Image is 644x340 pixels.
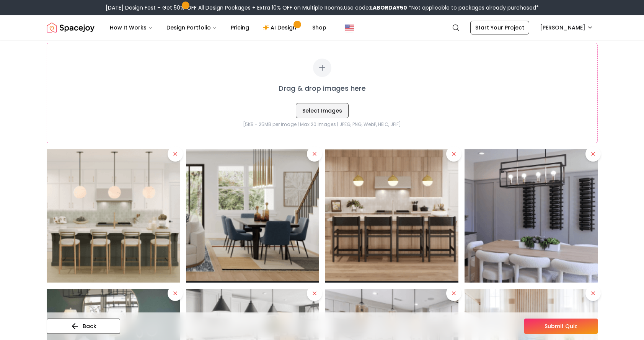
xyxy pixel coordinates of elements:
span: Use code: [344,4,407,11]
img: United States [345,23,354,32]
button: Submit Quiz [524,319,598,334]
b: LABORDAY50 [370,4,407,11]
div: [DATE] Design Fest – Get 50% OFF All Design Packages + Extra 10% OFF on Multiple Rooms. [106,4,539,11]
img: Uploaded [325,149,458,283]
img: Uploaded [465,149,598,283]
a: AI Design [257,20,305,35]
img: Uploaded [47,149,180,283]
span: *Not applicable to packages already purchased* [407,4,539,11]
img: Uploaded [186,149,319,283]
button: Select Images [296,103,349,118]
a: Pricing [225,20,255,35]
a: Start Your Project [470,21,529,34]
button: Back [47,319,120,334]
p: [5KB - 25MB per image | Max 20 images | JPEG, PNG, WebP, HEIC, JFIF] [62,121,582,127]
a: Spacejoy [47,20,95,35]
a: Shop [306,20,333,35]
nav: Main [104,20,333,35]
img: Spacejoy Logo [47,20,95,35]
nav: Global [47,15,598,40]
button: Design Portfolio [160,20,223,35]
button: [PERSON_NAME] [535,21,598,34]
p: Drag & drop images here [279,83,366,94]
button: How It Works [104,20,159,35]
